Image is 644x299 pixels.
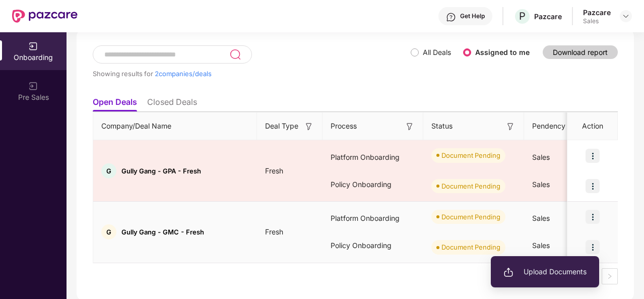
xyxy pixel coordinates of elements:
[519,10,526,22] span: P
[602,268,618,284] li: Next Page
[532,214,550,222] span: Sales
[534,12,562,21] div: Pazcare
[323,232,423,259] div: Policy Onboarding
[602,268,618,284] button: right
[431,121,453,132] span: Status
[28,81,38,91] img: svg+xml;base64,PHN2ZyB3aWR0aD0iMjAiIGhlaWdodD0iMjAiIHZpZXdCb3g9IjAgMCAyMCAyMCIgZmlsbD0ibm9uZSIgeG...
[532,121,577,132] span: Pendency On
[503,266,587,277] span: Upload Documents
[532,241,550,250] span: Sales
[147,97,197,111] li: Closed Deals
[12,10,78,23] img: New Pazcare Logo
[265,121,298,132] span: Deal Type
[583,17,611,25] div: Sales
[505,122,516,132] img: svg+xml;base64,PHN2ZyB3aWR0aD0iMTYiIGhlaWdodD0iMTYiIHZpZXdCb3g9IjAgMCAxNiAxNiIgZmlsbD0ibm9uZSIgeG...
[331,121,357,132] span: Process
[423,48,451,56] label: All Deals
[532,180,550,189] span: Sales
[121,167,201,175] span: Gully Gang - GPA - Fresh
[405,122,415,132] img: svg+xml;base64,PHN2ZyB3aWR0aD0iMTYiIGhlaWdodD0iMTYiIHZpZXdCb3g9IjAgMCAxNiAxNiIgZmlsbD0ibm9uZSIgeG...
[441,212,500,222] div: Document Pending
[441,181,500,191] div: Document Pending
[622,12,630,20] img: svg+xml;base64,PHN2ZyBpZD0iRHJvcGRvd24tMzJ4MzIiIHhtbG5zPSJodHRwOi8vd3d3LnczLm9yZy8yMDAwL3N2ZyIgd2...
[607,273,613,279] span: right
[257,166,291,175] span: Fresh
[441,242,500,252] div: Document Pending
[101,224,116,240] div: G
[28,41,38,51] img: svg+xml;base64,PHN2ZyB3aWR0aD0iMjAiIGhlaWdodD0iMjAiIHZpZXdCb3g9IjAgMCAyMCAyMCIgZmlsbD0ibm9uZSIgeG...
[532,153,550,161] span: Sales
[475,48,530,56] label: Assigned to me
[155,70,212,78] span: 2 companies/deals
[460,12,485,20] div: Get Help
[567,112,618,140] th: Action
[586,210,600,224] img: icon
[101,163,116,178] div: G
[229,48,241,61] img: svg+xml;base64,PHN2ZyB3aWR0aD0iMjQiIGhlaWdodD0iMjUiIHZpZXdCb3g9IjAgMCAyNCAyNSIgZmlsbD0ibm9uZSIgeG...
[304,122,314,132] img: svg+xml;base64,PHN2ZyB3aWR0aD0iMTYiIGhlaWdodD0iMTYiIHZpZXdCb3g9IjAgMCAxNiAxNiIgZmlsbD0ibm9uZSIgeG...
[323,171,423,198] div: Policy Onboarding
[503,267,513,277] img: svg+xml;base64,PHN2ZyB3aWR0aD0iMjAiIGhlaWdodD0iMjAiIHZpZXdCb3g9IjAgMCAyMCAyMCIgZmlsbD0ibm9uZSIgeG...
[586,149,600,163] img: icon
[441,150,500,160] div: Document Pending
[121,228,204,236] span: Gully Gang - GMC - Fresh
[323,144,423,171] div: Platform Onboarding
[323,205,423,232] div: Platform Onboarding
[586,179,600,193] img: icon
[93,70,411,78] div: Showing results for
[257,227,291,236] span: Fresh
[93,112,257,140] th: Company/Deal Name
[446,12,456,22] img: svg+xml;base64,PHN2ZyBpZD0iSGVscC0zMngzMiIgeG1sbnM9Imh0dHA6Ly93d3cudzMub3JnLzIwMDAvc3ZnIiB3aWR0aD...
[543,45,618,59] button: Download report
[586,240,600,254] img: icon
[583,8,611,17] div: Pazcare
[93,97,137,111] li: Open Deals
